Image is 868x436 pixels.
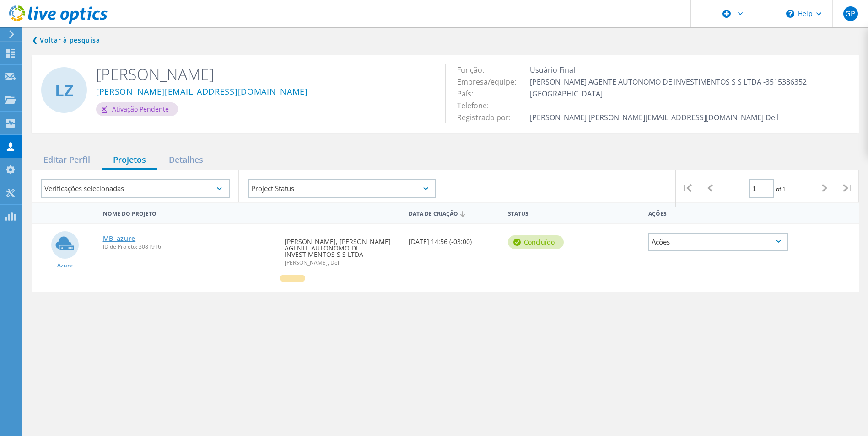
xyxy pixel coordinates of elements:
[98,204,280,221] div: Nome do Projeto
[644,204,793,221] div: Ações
[836,170,859,207] div: |
[285,260,399,266] span: [PERSON_NAME], Dell
[41,179,230,198] div: Verificações selecionadas
[457,89,482,99] span: País:
[528,88,818,100] td: [GEOGRAPHIC_DATA]
[457,101,498,111] span: Telefone:
[55,82,73,98] span: LZ
[248,179,437,198] div: Project Status
[103,244,276,250] span: ID de Projeto: 3081916
[845,10,855,17] span: GP
[157,151,215,170] div: Detalhes
[96,87,308,97] a: [PERSON_NAME][EMAIL_ADDRESS][DOMAIN_NAME]
[103,235,136,242] a: MB_azure
[32,35,100,46] a: Back to search
[96,102,178,116] div: Ativação pendente
[96,64,431,84] h2: [PERSON_NAME]
[280,224,404,275] div: [PERSON_NAME], [PERSON_NAME] AGENTE AUTONOMO DE INVESTIMENTOS S S LTDA
[57,263,73,268] span: Azure
[530,77,816,87] span: [PERSON_NAME] AGENTE AUTONOMO DE INVESTIMENTOS S S LTDA -3515386352
[32,151,102,170] div: Editar Perfil
[508,235,564,249] div: Concluído
[457,65,493,75] span: Função:
[528,112,818,123] td: [PERSON_NAME] [PERSON_NAME][EMAIL_ADDRESS][DOMAIN_NAME] Dell
[676,170,699,207] div: |
[503,204,578,221] div: Status
[457,112,520,122] span: Registrado por:
[786,10,794,18] svg: \n
[9,19,108,26] a: Live Optics Dashboard
[528,64,818,76] td: Usuário Final
[776,185,786,193] span: of 1
[648,233,788,251] div: Ações
[404,204,503,222] div: Data de Criação
[102,151,157,170] div: Projetos
[404,224,503,254] div: [DATE] 14:56 (-03:00)
[457,77,525,87] span: Empresa/equipe:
